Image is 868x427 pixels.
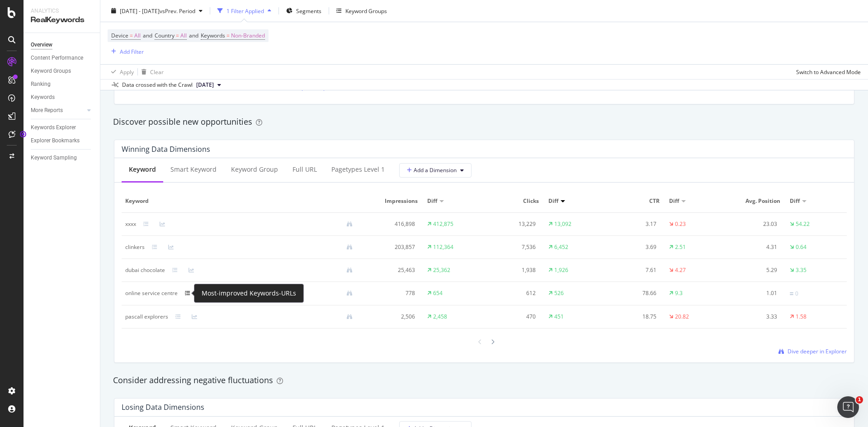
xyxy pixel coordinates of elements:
[675,266,686,274] div: 4.27
[488,197,539,205] span: Clicks
[488,289,536,297] div: 612
[427,197,437,205] span: Diff
[125,289,178,297] div: online service centre
[125,197,358,205] span: Keyword
[111,32,128,39] span: Device
[367,313,415,321] div: 2,506
[31,80,51,89] div: Ranking
[433,266,450,274] div: 25,362
[730,197,781,205] span: Avg. Position
[231,165,278,174] div: Keyword Group
[609,243,656,251] div: 3.69
[231,29,265,42] span: Non-Branded
[202,288,296,299] div: Most-improved Keywords-URLs
[226,7,264,14] div: 1 Filter Applied
[609,220,656,228] div: 3.17
[367,266,415,274] div: 25,463
[796,68,861,75] div: Switch to Advanced Mode
[120,68,134,75] div: Apply
[31,53,83,63] div: Content Performance
[796,313,807,321] div: 1.58
[296,7,321,14] span: Segments
[31,40,52,50] div: Overview
[122,81,193,89] div: Data crossed with the Crawl
[548,197,558,205] span: Diff
[113,375,855,386] div: Consider addressing negative fluctuations
[125,220,136,228] div: xxxx
[125,313,168,321] div: pascall explorers
[433,313,447,321] div: 2,458
[796,220,810,228] div: 54.22
[170,165,217,174] div: Smart Keyword
[19,130,27,138] div: Tooltip anchor
[31,15,93,25] div: RealKeywords
[31,80,94,89] a: Ranking
[331,165,385,174] div: pagetypes Level 1
[367,289,415,297] div: 778
[730,220,778,228] div: 23.03
[675,289,683,297] div: 9.3
[399,163,472,178] button: Add a Dimension
[125,243,145,251] div: clinkers
[367,243,415,251] div: 203,857
[122,403,204,412] div: Losing Data Dimensions
[31,106,85,115] a: More Reports
[433,220,453,228] div: 412,875
[31,123,76,132] div: Keywords Explorer
[108,65,134,79] button: Apply
[189,32,198,39] span: and
[160,7,195,14] span: vs Prev. Period
[554,220,571,228] div: 13,092
[201,32,225,39] span: Keywords
[790,197,800,205] span: Diff
[730,313,778,321] div: 3.33
[120,7,160,14] span: [DATE] - [DATE]
[31,7,93,15] div: Analytics
[143,32,152,39] span: and
[196,81,214,89] span: 2025 Sep. 20th
[31,53,94,63] a: Content Performance
[609,266,656,274] div: 7.61
[31,136,80,145] div: Explorer Bookmarks
[108,46,144,57] button: Add Filter
[793,65,861,79] button: Switch to Advanced Mode
[283,4,325,18] button: Segments
[609,197,660,205] span: CTR
[407,166,457,174] span: Add a Dimension
[433,289,443,297] div: 654
[122,145,210,154] div: Winning Data Dimensions
[226,32,230,39] span: =
[31,153,77,163] div: Keyword Sampling
[856,396,863,404] span: 1
[108,4,206,18] button: [DATE] - [DATE]vsPrev. Period
[120,47,144,55] div: Add Filter
[31,66,94,76] a: Keyword Groups
[155,32,175,39] span: Country
[31,136,94,145] a: Explorer Bookmarks
[125,266,165,274] div: dubai chocolate
[113,116,855,128] div: Discover possible new opportunities
[730,289,778,297] div: 1.01
[433,243,453,251] div: 112,364
[31,40,94,50] a: Overview
[150,68,164,75] div: Clear
[609,289,656,297] div: 78.66
[488,243,536,251] div: 7,536
[31,153,94,163] a: Keyword Sampling
[669,197,679,205] span: Diff
[488,220,536,228] div: 13,229
[488,266,536,274] div: 1,938
[180,29,187,42] span: All
[730,266,778,274] div: 5.29
[675,243,686,251] div: 2.51
[788,347,847,355] span: Dive deeper in Explorer
[214,4,275,18] button: 1 Filter Applied
[554,243,568,251] div: 6,452
[333,4,391,18] button: Keyword Groups
[609,313,656,321] div: 18.75
[138,65,164,79] button: Clear
[130,32,133,39] span: =
[488,313,536,321] div: 470
[31,93,94,102] a: Keywords
[134,29,141,42] span: All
